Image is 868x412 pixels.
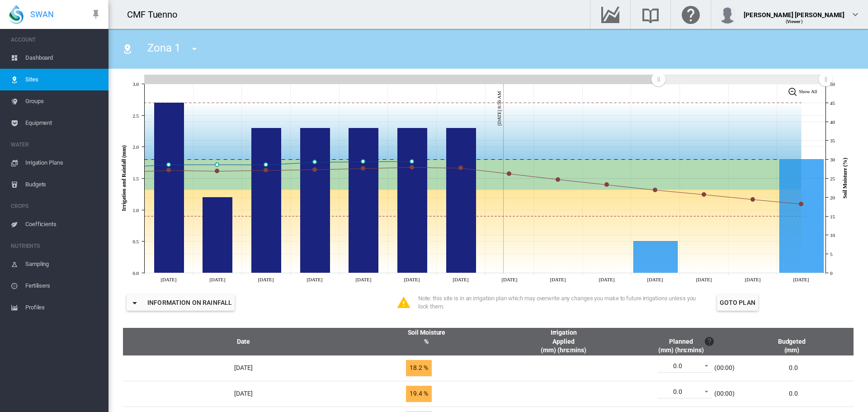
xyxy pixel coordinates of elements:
[127,8,185,21] div: CMF Tuenno
[9,5,24,24] img: SWAN-Landscape-Logo-Colour-drop.png
[673,388,682,395] div: 0.0
[830,251,833,257] tspan: 5
[640,9,661,20] md-icon: Search the knowledge base
[714,364,734,373] div: (00:00)
[122,43,133,54] md-icon: icon-map-marker-radius
[25,213,101,235] span: Coefficients
[599,9,621,20] md-icon: Go to the Data Hub
[398,128,427,273] g: Irrigation Sun 10 Aug, 2025 2.3
[631,328,740,355] div: Planned (mm) (hrs:mins)
[799,89,817,94] tspan: Show All
[215,163,219,166] circle: Soil Probe (Reading) Wed 06 Aug, 2025 28.622000000000003
[556,178,560,181] circle: Soil Moisture (Calc'd) Wed 13 Aug, 2025 24.7
[25,253,101,275] span: Sampling
[361,160,365,163] circle: Soil Probe (Reading) Sat 09 Aug, 2025 29.386000000000003
[133,144,139,150] tspan: 2.0
[301,128,330,273] g: Irrigation Fri 08 Aug, 2025 2.3
[25,90,101,112] span: Groups
[129,298,140,308] md-icon: icon-menu-down
[355,277,371,282] tspan: [DATE]
[123,328,357,355] th: Date
[123,381,357,407] td: [DATE]
[550,277,566,282] tspan: [DATE]
[718,5,736,24] img: profile.jpg
[189,43,200,54] md-icon: icon-menu-down
[406,386,431,402] span: 19.4 %
[215,169,219,173] circle: Soil Moisture (Calc'd) Wed 06 Aug, 2025 26.9
[25,47,101,69] span: Dashboard
[741,355,854,381] td: 0.0
[361,166,365,170] circle: Soil Moisture (Calc'd) Sat 09 Aug, 2025 27.6
[647,277,663,282] tspan: [DATE]
[658,75,826,84] rect: Zoom chart using cursor arrows
[634,242,678,273] g: Rainfall Fri 15 Aug, 2025 0.5
[741,328,854,355] th: Budgeted (mm)
[25,174,101,195] span: Budgets
[830,100,835,106] tspan: 45
[496,91,502,126] tspan: [DATE] 8:56 AM
[90,9,101,20] md-icon: icon-pin
[209,277,225,282] tspan: [DATE]
[830,138,835,143] tspan: 35
[745,277,760,282] tspan: [DATE]
[11,199,101,213] span: CROPS
[786,19,803,24] span: (Viewer)
[842,158,848,199] tspan: Soil Moisture (%)
[121,145,127,211] tspan: Irrigation and Rainfall (mm)
[307,277,322,282] tspan: [DATE]
[714,389,734,398] div: (00:00)
[459,166,462,170] circle: Soil Moisture (Calc'd) Mon 11 Aug, 2025 27.7
[133,270,139,276] tspan: 0.0
[651,71,666,87] g: Zoom chart using cursor arrows
[133,176,139,181] tspan: 1.5
[751,198,755,201] circle: Soil Moisture (Calc'd) Sun 17 Aug, 2025 19.4
[25,112,101,134] span: Equipment
[127,294,235,311] button: icon-menu-downInformation on Rainfall
[313,160,316,164] circle: Soil Probe (Reading) Fri 08 Aug, 2025 29.260000000000005
[25,275,101,297] span: Fertilisers
[349,128,378,273] g: Irrigation Sat 09 Aug, 2025 2.3
[160,277,176,282] tspan: [DATE]
[357,328,496,355] th: Soil Moisture %
[717,294,758,311] button: Goto Plan
[605,183,609,186] circle: Soil Moisture (Calc'd) Thu 14 Aug, 2025 23.3
[258,277,274,282] tspan: [DATE]
[418,294,706,311] div: Note: this site is in an irrigation plan which may overwrite any changes you make to future irrig...
[123,355,357,381] td: [DATE]
[133,81,139,87] tspan: 3.0
[818,71,834,87] g: Zoom chart using cursor arrows
[264,168,268,172] circle: Soil Moisture (Calc'd) Thu 07 Aug, 2025 27.1
[133,208,139,213] tspan: 1.0
[155,103,184,273] g: Irrigation Tue 05 Aug, 2025 2.7
[118,40,137,58] button: Click to go to list of Sites
[830,119,835,125] tspan: 40
[780,160,824,273] g: Rainfall Mon 18 Aug, 2025 1.8
[410,166,414,169] circle: Soil Moisture (Calc'd) Sun 10 Aug, 2025 27.9
[252,128,281,273] g: Irrigation Thu 07 Aug, 2025 2.3
[830,270,833,276] tspan: 0
[501,277,517,282] tspan: [DATE]
[11,33,101,47] span: ACCOUNT
[507,172,511,175] circle: Soil Moisture (Calc'd) Tue 12 Aug, 2025 26.2
[793,277,809,282] tspan: [DATE]
[653,188,657,192] circle: Soil Moisture (Calc'd) Fri 15 Aug, 2025 21.9
[30,9,54,20] span: SWAN
[447,128,476,273] g: Irrigation Mon 11 Aug, 2025 2.3
[599,277,614,282] tspan: [DATE]
[496,328,631,355] th: Irrigation Applied (mm) (hrs:mins)
[167,168,170,172] circle: Soil Moisture (Calc'd) Tue 05 Aug, 2025 27.1
[830,232,835,238] tspan: 10
[830,195,835,200] tspan: 20
[830,176,835,181] tspan: 25
[404,277,420,282] tspan: [DATE]
[744,7,844,16] div: [PERSON_NAME] [PERSON_NAME]
[799,202,803,206] circle: Soil Moisture (Calc'd) Mon 18 Aug, 2025 18.2
[696,277,712,282] tspan: [DATE]
[741,381,854,407] td: 0.0
[673,362,682,369] div: 0.0
[702,193,706,196] circle: Soil Moisture (Calc'd) Sat 16 Aug, 2025 20.7
[25,297,101,318] span: Profiles
[185,40,203,58] button: icon-menu-down
[147,42,180,54] span: Zona 1
[11,239,101,253] span: NUTRIENTS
